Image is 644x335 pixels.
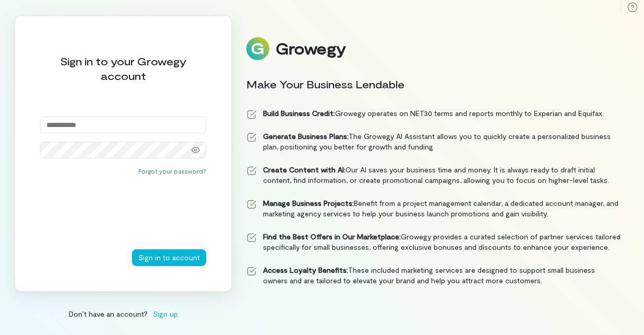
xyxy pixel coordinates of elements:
[246,131,621,152] li: The Growegy AI Assistant allows you to quickly create a personalized business plan, positioning y...
[263,132,349,141] strong: Generate Business Plans:
[15,308,232,319] div: Don’t have an account?
[246,108,621,119] li: Growegy operates on NET30 terms and reports monthly to Experian and Equifax.
[263,199,354,207] strong: Manage Business Projects:
[246,265,621,286] li: These included marketing services are designed to support small business owners and are tailored ...
[246,37,269,60] img: Logo
[246,77,621,91] div: Make Your Business Lendable
[246,232,621,252] li: Growegy provides a curated selection of partner services tailored specifically for small business...
[263,232,401,241] strong: Find the Best Offers in Our Marketplace:
[276,40,345,57] div: Growegy
[246,165,621,186] li: Our AI saves your business time and money. It is always ready to draft initial content, find info...
[246,198,621,219] li: Benefit from a project management calendar, a dedicated account manager, and marketing agency ser...
[40,54,206,83] div: Sign in to your Growegy account
[132,249,206,266] button: Sign in to account
[153,308,178,319] span: Sign up
[263,265,348,274] strong: Access Loyalty Benefits:
[138,167,206,175] button: Forgot your password?
[263,109,335,118] strong: Build Business Credit:
[263,165,345,174] strong: Create Content with AI:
